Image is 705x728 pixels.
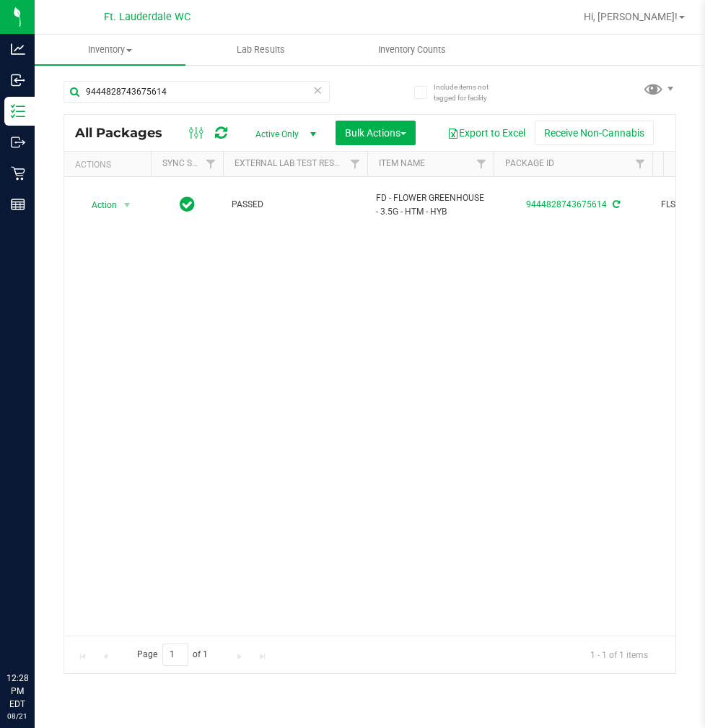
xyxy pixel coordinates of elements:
a: Inventory Counts [336,35,487,65]
a: External Lab Test Result [235,158,348,168]
div: Actions [75,160,145,170]
inline-svg: Reports [11,197,25,212]
a: Filter [199,152,223,176]
span: Clear [312,81,323,100]
button: Bulk Actions [336,121,416,145]
inline-svg: Outbound [11,135,25,149]
button: Export to Excel [438,121,535,145]
span: Lab Results [217,43,305,56]
span: 1 - 1 of 1 items [579,643,660,665]
a: Filter [343,152,367,176]
span: Include items not tagged for facility [434,82,506,103]
a: Inventory [35,35,185,65]
a: Lab Results [185,35,336,65]
input: Search Package ID, Item Name, SKU, Lot or Part Number... [64,81,330,103]
inline-svg: Inventory [11,104,25,118]
p: 12:28 PM EDT [6,672,28,711]
span: Sync from Compliance System [610,199,620,209]
button: Receive Non-Cannabis [535,121,654,145]
a: Item Name [379,158,425,168]
span: Page of 1 [125,643,220,666]
a: Filter [629,152,652,176]
span: In Sync [180,194,195,214]
p: 08/21 [6,711,28,721]
span: All Packages [75,125,177,141]
span: Inventory Counts [359,43,465,56]
span: Hi, [PERSON_NAME]! [584,11,678,22]
iframe: Resource center [14,612,58,656]
a: 9444828743675614 [526,199,607,209]
inline-svg: Inbound [11,73,25,87]
input: 1 [162,643,188,666]
span: Action [79,195,118,215]
span: Bulk Actions [345,127,406,139]
a: Package ID [505,158,554,168]
span: Inventory [35,43,185,56]
span: select [118,195,136,215]
span: Ft. Lauderdale WC [104,11,191,23]
a: Sync Status [162,158,218,168]
span: PASSED [232,198,359,212]
inline-svg: Analytics [11,42,25,56]
inline-svg: Retail [11,166,25,181]
a: Filter [470,152,494,176]
span: FD - FLOWER GREENHOUSE - 3.5G - HTM - HYB [376,191,485,219]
